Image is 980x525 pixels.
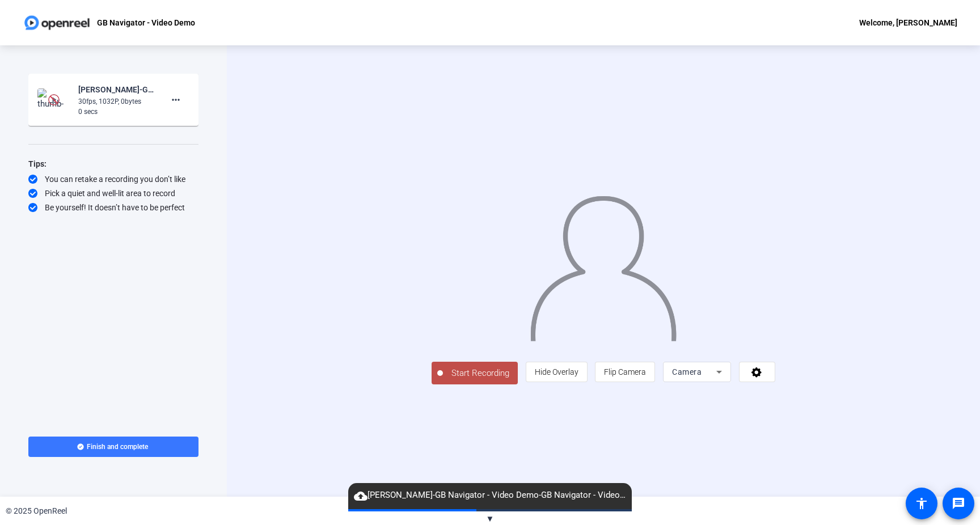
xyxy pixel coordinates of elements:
[915,497,928,510] mat-icon: accessibility
[486,514,495,524] span: ▼
[672,367,702,376] span: Camera
[443,367,518,380] span: Start Recording
[48,94,60,105] img: Preview is unavailable
[595,362,655,382] button: Flip Camera
[97,16,195,29] p: GB Navigator - Video Demo
[169,93,183,107] mat-icon: more_horiz
[28,437,198,457] button: Finish and complete
[87,442,148,451] span: Finish and complete
[432,362,518,384] button: Start Recording
[604,367,646,376] span: Flip Camera
[354,489,367,503] mat-icon: cloud_upload
[78,83,154,96] div: [PERSON_NAME]-GB Navigator - Video Demo-GB Navigator - Video Demo-1758753603307-screen
[952,497,965,510] mat-icon: message
[37,88,71,111] img: thumb-nail
[6,505,67,517] div: © 2025 OpenReel
[28,202,198,213] div: Be yourself! It doesn’t have to be perfect
[28,173,198,185] div: You can retake a recording you don’t like
[28,188,198,199] div: Pick a quiet and well-lit area to record
[348,489,632,502] span: [PERSON_NAME]-GB Navigator - Video Demo-GB Navigator - Video Demo-1758753603307-screen
[859,16,957,29] div: Welcome, [PERSON_NAME]
[23,11,91,34] img: OpenReel logo
[78,96,154,107] div: 30fps, 1032P, 0bytes
[526,362,588,382] button: Hide Overlay
[529,187,678,341] img: overlay
[78,107,154,117] div: 0 secs
[535,367,578,376] span: Hide Overlay
[28,157,198,171] div: Tips:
